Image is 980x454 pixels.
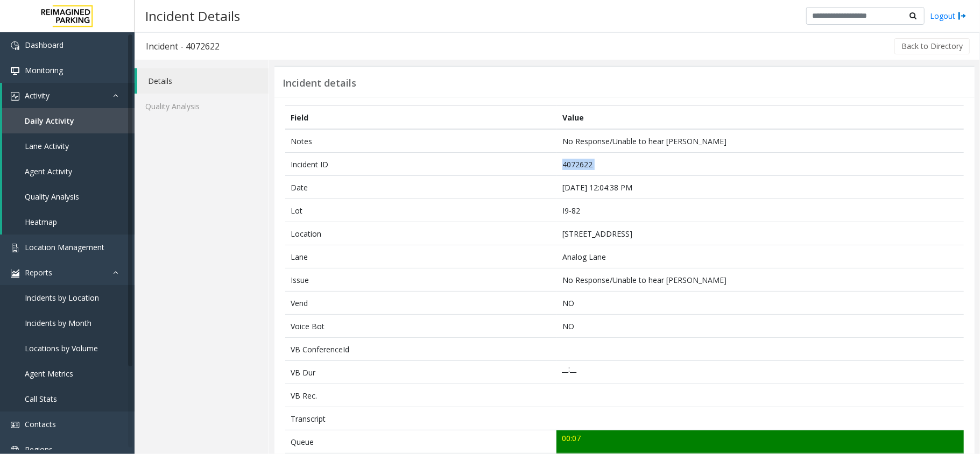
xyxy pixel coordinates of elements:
[11,41,19,50] img: 'icon'
[556,176,964,199] td: [DATE] 12:04:38 PM
[11,269,19,278] img: 'icon'
[285,153,556,176] td: Incident ID
[2,108,135,133] a: Daily Activity
[25,217,57,227] span: Heatmap
[135,94,269,119] a: Quality Analysis
[11,421,19,429] img: 'icon'
[285,199,556,222] td: Lot
[25,394,57,404] span: Call Stats
[556,106,964,130] th: Value
[285,292,556,315] td: Vend
[958,10,967,22] img: logout
[25,166,72,176] span: Agent Activity
[285,430,556,453] td: Queue
[25,65,63,75] span: Monitoring
[2,83,135,108] a: Activity
[285,129,556,153] td: Notes
[556,199,964,222] td: I9-82
[285,222,556,245] td: Location
[11,67,19,75] img: 'icon'
[285,315,556,338] td: Voice Bot
[285,176,556,199] td: Date
[2,159,135,184] a: Agent Activity
[556,430,964,453] td: 00:07
[25,318,91,328] span: Incidents by Month
[140,3,245,29] h3: Incident Details
[25,191,79,202] span: Quality Analysis
[25,40,64,50] span: Dashboard
[556,129,964,153] td: No Response/Unable to hear [PERSON_NAME]
[556,222,964,245] td: [STREET_ADDRESS]
[25,293,99,303] span: Incidents by Location
[894,38,970,54] button: Back to Directory
[11,244,19,252] img: 'icon'
[2,133,135,159] a: Lane Activity
[25,116,74,126] span: Daily Activity
[285,384,556,407] td: VB Rec.
[556,361,964,384] td: __:__
[2,184,135,209] a: Quality Analysis
[285,268,556,292] td: Issue
[285,245,556,268] td: Lane
[285,106,556,130] th: Field
[562,297,958,309] p: NO
[25,343,98,353] span: Locations by Volume
[285,407,556,430] td: Transcript
[285,338,556,361] td: VB ConferenceId
[556,153,964,176] td: 4072622
[137,68,269,94] a: Details
[556,245,964,268] td: Analog Lane
[283,77,356,89] h3: Incident details
[562,321,958,332] p: NO
[25,90,50,101] span: Activity
[25,267,52,278] span: Reports
[2,209,135,235] a: Heatmap
[25,242,104,252] span: Location Management
[25,419,56,429] span: Contacts
[285,361,556,384] td: VB Dur
[930,10,967,22] a: Logout
[556,268,964,292] td: No Response/Unable to hear [PERSON_NAME]
[25,368,73,379] span: Agent Metrics
[25,141,69,151] span: Lane Activity
[11,92,19,101] img: 'icon'
[135,34,230,59] h3: Incident - 4072622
